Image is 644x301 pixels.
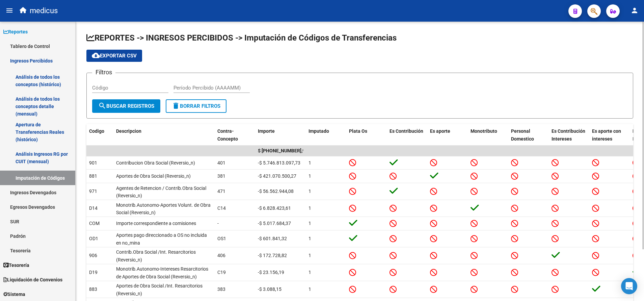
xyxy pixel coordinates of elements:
span: -$ 6.828.423,61 [258,205,291,211]
datatable-header-cell: Es aporte con intereses [589,124,630,146]
datatable-header-cell: Monotributo [468,124,508,146]
span: D19 [89,270,98,275]
datatable-header-cell: Imputado [306,124,346,146]
span: Monotrib.Autonomo-Aportes Volunt. de Obra Social (Reversio_n) [116,202,211,216]
button: Borrar Filtros [166,99,226,113]
span: -$ 172.728,82 [258,253,287,258]
span: Personal Domestico [511,128,534,142]
span: 1 [308,236,311,241]
span: Contribucion Obra Social (Reversio_n) [116,160,195,166]
span: 883 [89,286,97,292]
span: Agentes de Retencion / Contrib.Obra Social (Reversio_n) [116,185,206,199]
datatable-header-cell: Contra-Concepto [215,124,255,146]
span: Es aporte con intereses [592,128,621,142]
span: Tesorería [3,261,29,269]
span: C14 [217,205,226,211]
span: 906 [89,253,97,258]
span: 1 [308,189,311,194]
span: 881 [89,173,97,179]
span: -$ 5.017.684,37 [258,221,291,226]
span: Monotrib.Autonomo-Intereses Resarcitorios de Aportes de Obra Social (Reversio_n) [116,266,208,279]
span: -$ 3.088,15 [258,286,281,292]
mat-icon: menu [5,6,14,15]
mat-icon: person [630,6,639,15]
span: Contra-Concepto [217,128,238,142]
span: -$ 56.562.944,08 [258,189,294,194]
span: OD1 [89,236,98,241]
span: Borrar Filtros [172,103,220,109]
datatable-header-cell: Importe [255,124,306,146]
span: Aportes de Obra Social (Reversio_n) [116,173,191,179]
h3: Filtros [92,68,115,77]
span: 1 [308,205,311,211]
span: 381 [217,173,225,179]
span: 1 [308,286,311,292]
mat-icon: cloud_download [92,51,100,59]
span: 406 [217,253,225,258]
datatable-header-cell: Es aporte [427,124,468,146]
datatable-header-cell: Personal Domestico [508,124,549,146]
span: Liquidación de Convenios [3,276,62,283]
span: 1 [308,173,311,179]
span: Aportes de Obra Social /Int. Resarcitorios (Reversio_n) [116,283,203,296]
div: Open Intercom Messenger [621,278,637,294]
span: -$ 5.746.813.097,73 [258,160,300,166]
span: C19 [217,270,226,275]
datatable-header-cell: Es Contribución Intereses [549,124,589,146]
span: D14 [89,205,98,211]
span: 1 [308,253,311,258]
span: Imputado [308,128,329,134]
span: Contrib.Obra Social /Int. Resarcitorios (Reversio_n) [116,249,196,262]
datatable-header-cell: Codigo [86,124,113,146]
mat-icon: search [98,102,106,110]
span: Aportes pago direccionado a OS no incluida en no_mina [116,232,207,246]
span: Importe [258,128,275,134]
span: -$ 421.070.500,27 [258,173,296,179]
span: OS1 [217,236,226,241]
span: medicus [30,3,58,18]
span: Es Contribución Intereses [552,128,585,142]
span: -$ 23.156,19 [258,270,284,275]
span: - [217,221,219,226]
span: Importe correspondiente a comisiones [116,221,196,226]
span: 401 [217,160,225,166]
span: Exportar CSV [92,53,137,59]
span: 971 [89,189,97,194]
span: Sistema [3,291,25,298]
datatable-header-cell: Es Contribución [387,124,427,146]
span: 1 [308,160,311,166]
button: Exportar CSV [86,50,142,62]
span: 1 [308,221,311,226]
span: $ 47.522.302.169,93 [258,148,308,153]
span: Reportes [3,28,28,35]
span: Codigo [89,128,104,134]
span: Descripcion [116,128,141,134]
span: Plata Os [349,128,367,134]
span: 471 [217,189,225,194]
span: Es aporte [430,128,450,134]
button: Buscar Registros [92,99,160,113]
span: -$ 601.841,32 [258,236,287,241]
span: COM [89,221,100,226]
span: 901 [89,160,97,166]
span: Buscar Registros [98,103,154,109]
datatable-header-cell: Plata Os [346,124,387,146]
datatable-header-cell: Descripcion [113,124,215,146]
span: Monotributo [471,128,497,134]
span: REPORTES -> INGRESOS PERCIBIDOS -> Imputación de Códigos de Transferencias [86,33,397,43]
span: Es Contribución [390,128,423,134]
span: 383 [217,286,225,292]
mat-icon: delete [172,102,180,110]
span: 1 [308,270,311,275]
